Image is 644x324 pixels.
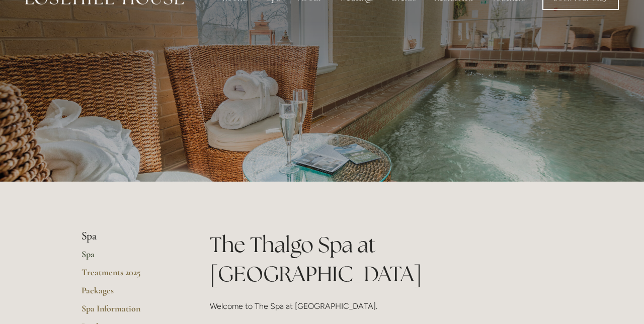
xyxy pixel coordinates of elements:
li: Spa [82,230,178,243]
a: Spa [82,249,178,267]
p: Welcome to The Spa at [GEOGRAPHIC_DATA]. [210,299,562,313]
a: Spa Information [82,303,178,321]
h1: The Thalgo Spa at [GEOGRAPHIC_DATA] [210,230,562,289]
a: Packages [82,285,178,303]
a: Treatments 2025 [82,267,178,285]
